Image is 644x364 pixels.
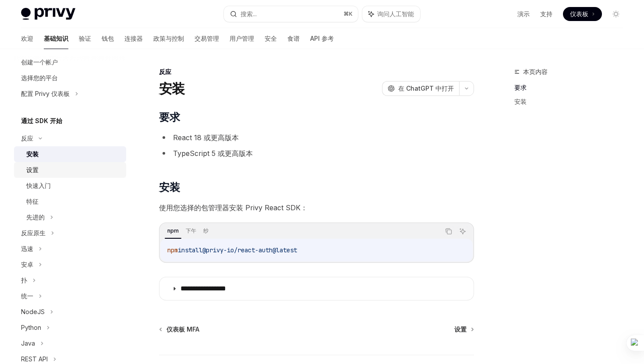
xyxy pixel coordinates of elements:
font: 选择您的平台 [21,74,58,81]
span: @privy-io/react-auth@latest [202,246,297,254]
font: 仪表板 MFA [166,325,199,333]
font: 纱 [203,227,209,234]
font: 支持 [540,10,552,18]
font: 基础知识 [44,35,68,42]
button: 询问人工智能 [362,6,420,22]
a: 选择您的平台 [14,70,126,86]
a: API 参考 [310,28,334,49]
a: 验证 [79,28,91,49]
font: 通过 SDK 开始 [21,117,62,124]
a: 安装 [14,146,126,162]
a: 设置 [14,162,126,178]
font: 验证 [79,35,91,42]
font: 下午 [186,227,196,234]
font: Java [21,339,35,347]
font: 要求 [159,111,180,124]
a: 用户管理 [230,28,254,49]
font: 本页内容 [523,68,548,75]
font: 快速入门 [26,182,51,189]
font: 安装 [159,81,185,96]
font: 欢迎 [21,35,33,42]
font: 食谱 [287,35,300,42]
font: TypeScript 5 或更高版本 [173,149,253,158]
font: 使用您选择的包管理器安装 Privy React SDK： [159,203,308,212]
font: 扑 [21,276,27,284]
img: 灯光标志 [21,8,75,20]
font: 迅速 [21,245,33,252]
font: 特征 [26,198,39,205]
button: 询问人工智能 [457,226,468,237]
font: 钱包 [102,35,114,42]
a: 快速入门 [14,178,126,194]
button: 切换暗模式 [609,7,623,21]
font: 仪表板 [570,10,588,18]
font: 交易管理 [195,35,219,42]
span: npm [167,246,178,254]
a: 支持 [540,10,552,18]
a: 仪表板 MFA [160,325,199,334]
a: 特征 [14,194,126,209]
button: 复制代码块中的内容 [443,226,454,237]
font: 安装 [26,150,39,158]
a: 政策与控制 [153,28,184,49]
span: install [178,246,202,254]
a: 要求 [514,81,630,95]
font: 在 ChatGPT 中打开 [398,85,454,92]
font: 要求 [514,84,527,91]
font: 统一 [21,292,33,300]
a: 仪表板 [563,7,602,21]
font: 安全 [265,35,277,42]
a: 设置 [454,325,473,334]
a: 安全 [265,28,277,49]
a: 基础知识 [44,28,68,49]
font: 连接器 [124,35,143,42]
font: 反应 [159,68,171,75]
font: ⌘ [343,11,349,17]
font: 安装 [159,181,180,194]
font: NodeJS [21,308,45,315]
a: 食谱 [287,28,300,49]
font: 演示 [517,10,530,18]
font: Python [21,324,41,331]
font: REST API [21,355,48,363]
font: 搜索... [241,10,257,18]
font: npm [167,227,179,234]
font: 设置 [454,325,467,333]
a: 演示 [517,10,530,18]
font: 先进的 [26,213,45,221]
font: 政策与控制 [153,35,184,42]
font: 安装 [514,98,527,105]
font: React 18 或更高版本 [173,133,239,142]
a: 钱包 [102,28,114,49]
a: 安装 [514,95,630,109]
font: K [349,11,353,17]
button: 在 ChatGPT 中打开 [382,81,459,96]
font: 反应 [21,134,33,142]
font: 用户管理 [230,35,254,42]
font: 配置 Privy 仪表板 [21,90,70,97]
font: 设置 [26,166,39,173]
a: 连接器 [124,28,143,49]
font: 反应原生 [21,229,46,237]
a: 欢迎 [21,28,33,49]
font: API 参考 [310,35,334,42]
font: 安卓 [21,261,33,268]
font: 询问人工智能 [377,10,414,18]
button: 搜索...⌘K [224,6,357,22]
a: 交易管理 [195,28,219,49]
